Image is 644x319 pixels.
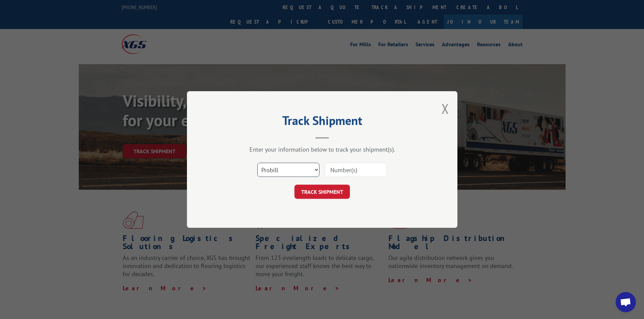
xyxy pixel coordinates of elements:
[442,100,449,117] button: Close modal
[294,185,350,199] button: TRACK SHIPMENT
[616,292,636,312] a: Open chat
[221,145,424,153] div: Enter your information below to track your shipment(s).
[221,116,424,129] h2: Track Shipment
[325,163,387,177] input: Number(s)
